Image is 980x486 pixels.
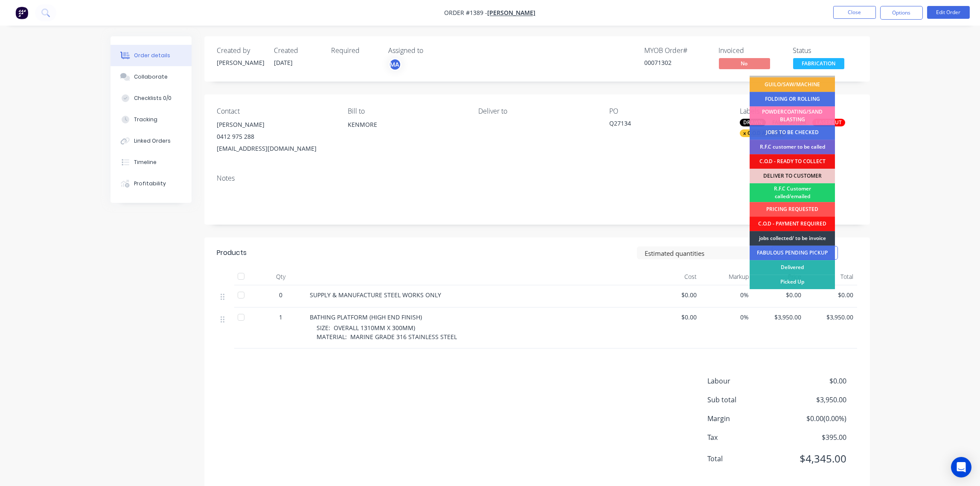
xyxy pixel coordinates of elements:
[708,413,784,424] span: Margin
[740,119,766,126] div: DRAWN
[648,268,701,285] div: Cost
[274,47,321,55] div: Created
[111,130,192,152] button: Linked Orders
[332,47,378,55] div: Required
[833,6,876,19] button: Close
[750,77,835,92] div: GUILO/SAW/MACHINE
[750,260,835,275] div: Delivered
[750,183,835,202] div: R.F.C Customer called/emailed
[651,290,697,299] span: $0.00
[750,92,835,106] div: FOLDING OR ROLLING
[488,9,536,17] a: [PERSON_NAME]
[274,59,293,67] span: [DATE]
[256,268,307,285] div: Qty
[478,107,595,115] div: Deliver to
[310,291,442,299] span: SUPPLY & MANUFACTURE STEEL WORKS ONLY
[704,290,749,299] span: 0%
[389,58,401,71] button: MA
[750,231,835,246] div: jobs collected/ to be invoice
[719,47,783,55] div: Invoiced
[217,47,264,55] div: Created by
[348,119,465,146] div: KENMORE
[719,58,770,69] span: No
[15,6,28,19] img: Factory
[783,413,846,424] span: $0.00 ( 0.00 %)
[793,47,857,55] div: Status
[750,154,835,169] div: C.O.D - READY TO COLLECT
[750,125,835,140] div: JOBS TO BE CHECKED
[750,140,835,154] div: R.F.C customer to be called
[750,246,835,260] div: FABULOUS PENDING PICKUP
[609,107,726,115] div: PO
[808,290,854,299] span: $0.00
[783,451,846,466] span: $4,345.00
[317,324,457,341] span: SIZE: OVERALL 1310MM X 300MM) MATERIAL: MARINE GRADE 316 STAINLESS STEEL
[279,290,283,299] span: 0
[645,47,709,55] div: MYOB Order #
[217,131,334,143] div: 0412 975 288
[756,290,802,299] span: $0.00
[217,107,334,115] div: Contact
[651,313,697,322] span: $0.00
[793,58,844,71] button: FABRICATION
[217,119,334,131] div: [PERSON_NAME]
[217,58,264,67] div: [PERSON_NAME]
[750,169,835,183] div: DELIVER TO CUSTOMER
[783,376,846,386] span: $0.00
[750,217,835,231] div: C.O.D - PAYMENT REQUIRED
[880,6,923,20] button: Options
[445,9,488,17] span: Order #1389 -
[700,268,753,285] div: Markup
[750,202,835,217] div: PRICING REQUESTED
[279,313,283,322] span: 1
[134,52,170,59] div: Order details
[111,66,192,88] button: Collaborate
[134,180,166,187] div: Profitability
[740,129,786,137] div: x C.O.D Account
[645,58,709,67] div: 00071302
[708,395,784,405] span: Sub total
[111,152,192,173] button: Timeline
[217,174,857,182] div: Notes
[348,107,465,115] div: Bill to
[389,47,474,55] div: Assigned to
[740,107,857,115] div: Labels
[134,116,157,123] div: Tracking
[348,119,465,131] div: KENMORE
[111,45,192,66] button: Order details
[704,313,749,322] span: 0%
[134,73,168,81] div: Collaborate
[708,432,784,442] span: Tax
[217,248,247,258] div: Products
[783,395,846,405] span: $3,950.00
[111,88,192,109] button: Checklists 0/0
[750,275,835,289] div: Picked Up
[708,454,784,464] span: Total
[783,432,846,442] span: $395.00
[111,173,192,194] button: Profitability
[927,6,970,19] button: Edit Order
[134,137,171,145] div: Linked Orders
[708,376,784,386] span: Labour
[951,457,971,477] div: Open Intercom Messenger
[217,143,334,155] div: [EMAIL_ADDRESS][DOMAIN_NAME]
[808,313,854,322] span: $3,950.00
[310,313,422,321] span: BATHING PLATFORM (HIGH END FINISH)
[609,119,716,131] div: Q27134
[756,313,802,322] span: $3,950.00
[134,94,172,102] div: Checklists 0/0
[217,119,334,155] div: [PERSON_NAME]0412 975 288[EMAIL_ADDRESS][DOMAIN_NAME]
[111,109,192,130] button: Tracking
[793,58,844,69] span: FABRICATION
[750,106,835,125] div: POWDERCOATING/SAND BLASTING
[134,158,157,166] div: Timeline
